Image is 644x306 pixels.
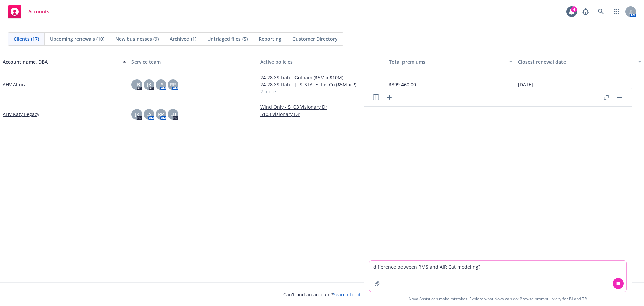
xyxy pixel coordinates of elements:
[333,291,361,298] a: Search for it
[258,54,386,70] button: Active policies
[579,5,592,18] a: Report a Bug
[3,58,119,65] div: Account name, DBA
[260,118,384,125] a: 3 more
[158,111,164,118] span: RP
[3,81,27,88] a: AHV Altura
[170,35,196,42] span: Archived (1)
[367,292,629,306] span: Nova Assist can make mistakes. Explore what Nova can do: Browse prompt library for and
[518,58,634,65] div: Closest renewal date
[260,81,384,88] a: 24-28 XS LIab - [US_STATE] Ins Co ($5M x P)
[283,291,361,298] span: Can't find an account?
[5,2,52,21] a: Accounts
[170,111,176,118] span: LB
[115,35,159,42] span: New businesses (9)
[571,6,577,12] div: 4
[610,5,623,18] a: Switch app
[129,54,258,70] button: Service team
[594,5,608,18] a: Search
[259,35,281,42] span: Reporting
[582,296,587,302] a: TR
[260,58,384,65] div: Active policies
[292,35,338,42] span: Customer Directory
[389,81,416,88] span: $399,460.00
[3,111,39,118] a: AHV Katy Legacy
[134,81,140,88] span: LB
[518,81,533,88] span: [DATE]
[14,35,39,42] span: Clients (17)
[135,111,139,118] span: JK
[50,35,104,42] span: Upcoming renewals (10)
[158,81,164,88] span: LS
[260,74,384,81] a: 24-28 XS Liab - Gotham ($5M x $10M)
[569,296,573,302] a: BI
[260,111,384,118] a: 5103 Visionary Dr
[389,58,505,65] div: Total premiums
[260,103,384,111] a: Wind Only - 5103 Visionary Dr
[386,54,515,70] button: Total premiums
[207,35,248,42] span: Untriaged files (5)
[515,54,644,70] button: Closest renewal date
[170,81,176,88] span: RP
[260,88,384,95] a: 2 more
[131,58,255,65] div: Service team
[28,9,49,14] span: Accounts
[146,111,152,118] span: LS
[147,81,151,88] span: JK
